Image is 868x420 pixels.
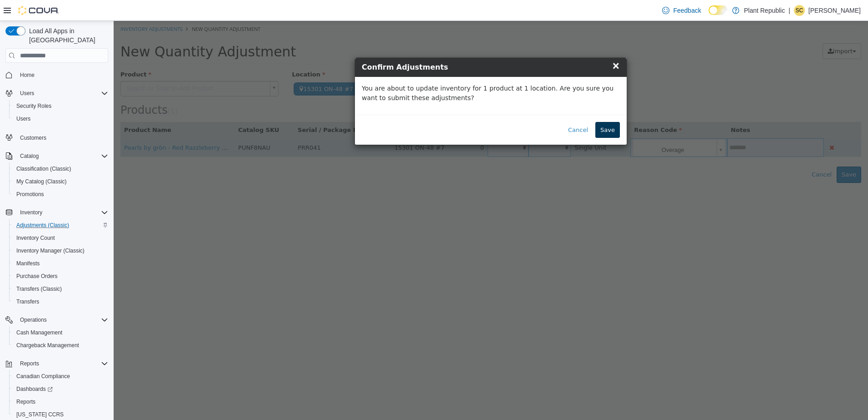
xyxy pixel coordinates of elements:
[13,271,108,282] span: Purchase Orders
[13,384,56,395] a: Dashboards
[13,327,108,338] span: Cash Management
[16,207,46,218] button: Inventory
[9,112,112,125] button: Users
[9,188,112,201] button: Promotions
[13,189,48,200] a: Promotions
[13,371,108,382] span: Canadian Compliance
[25,26,108,45] span: Load All Apps in [GEOGRAPHIC_DATA]
[16,358,43,369] button: Reports
[708,5,728,15] input: Dark Mode
[16,273,58,280] span: Purchase Orders
[13,113,34,124] a: Users
[13,340,108,351] span: Chargeback Management
[13,101,55,111] a: Security Roles
[248,63,506,82] p: You are about to update inventory for 1 product at 1 location. Are you sure you want to submit th...
[2,131,112,144] button: Customers
[9,232,112,244] button: Inventory Count
[13,176,108,187] span: My Catalog (Classic)
[9,339,112,352] button: Chargeback Management
[16,132,108,143] span: Customers
[18,6,59,15] img: Cova
[794,5,805,16] div: Samantha Crosby
[16,69,108,81] span: Home
[13,163,75,174] a: Classification (Classic)
[16,329,62,336] span: Cash Management
[13,296,43,307] a: Transfers
[13,340,83,351] a: Chargeback Management
[13,220,108,231] span: Adjustments (Classic)
[16,165,71,172] span: Classification (Classic)
[13,233,108,243] span: Inventory Count
[13,384,108,395] span: Dashboards
[16,132,50,143] a: Customers
[16,222,69,229] span: Adjustments (Classic)
[673,6,701,15] span: Feedback
[16,191,44,198] span: Promotions
[13,245,88,256] a: Inventory Manager (Classic)
[498,39,506,50] span: ×
[9,219,112,232] button: Adjustments (Classic)
[13,258,43,269] a: Manifests
[808,5,861,16] p: [PERSON_NAME]
[20,360,39,367] span: Reports
[16,398,35,405] span: Reports
[16,102,51,110] span: Security Roles
[16,260,40,267] span: Manifests
[16,178,67,185] span: My Catalog (Classic)
[13,220,73,231] a: Adjustments (Classic)
[16,247,85,254] span: Inventory Manager (Classic)
[16,115,30,122] span: Users
[13,176,70,187] a: My Catalog (Classic)
[9,326,112,339] button: Cash Management
[16,385,53,393] span: Dashboards
[13,371,74,382] a: Canadian Compliance
[13,163,108,174] span: Classification (Classic)
[16,88,38,99] button: Users
[13,283,108,294] span: Transfers (Classic)
[20,209,42,216] span: Inventory
[20,316,47,324] span: Operations
[16,151,108,162] span: Catalog
[2,314,112,326] button: Operations
[2,206,112,219] button: Inventory
[20,90,34,97] span: Users
[9,370,112,383] button: Canadian Compliance
[13,233,59,243] a: Inventory Count
[449,101,479,117] button: Cancel
[13,296,108,307] span: Transfers
[9,383,112,395] a: Dashboards
[2,357,112,370] button: Reports
[13,271,61,282] a: Purchase Orders
[9,395,112,408] button: Reports
[13,283,65,294] a: Transfers (Classic)
[9,162,112,175] button: Classification (Classic)
[20,71,35,79] span: Home
[13,409,67,420] a: [US_STATE] CCRS
[2,87,112,100] button: Users
[13,258,108,269] span: Manifests
[16,314,50,325] button: Operations
[16,234,55,242] span: Inventory Count
[9,244,112,257] button: Inventory Manager (Classic)
[16,88,108,99] span: Users
[16,285,62,293] span: Transfers (Classic)
[2,68,112,81] button: Home
[16,70,38,81] a: Home
[9,257,112,270] button: Manifests
[9,175,112,188] button: My Catalog (Classic)
[16,373,70,380] span: Canadian Compliance
[13,327,66,338] a: Cash Management
[248,41,506,52] h4: Confirm Adjustments
[482,101,506,117] button: Save
[708,15,709,15] span: Dark Mode
[16,358,108,369] span: Reports
[16,298,39,305] span: Transfers
[9,295,112,308] button: Transfers
[13,409,108,420] span: Washington CCRS
[16,207,108,218] span: Inventory
[9,100,112,112] button: Security Roles
[13,113,108,124] span: Users
[9,270,112,283] button: Purchase Orders
[796,5,803,16] span: SC
[658,1,704,20] a: Feedback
